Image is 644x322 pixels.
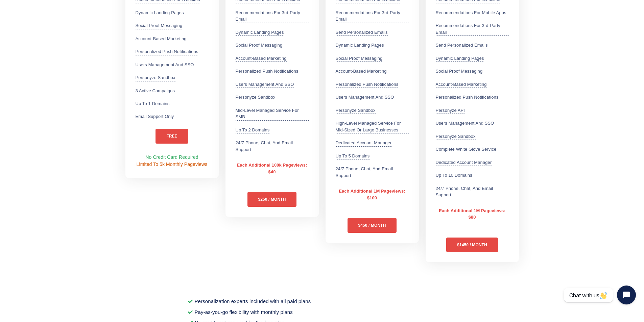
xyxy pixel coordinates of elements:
[436,81,487,88] div: Account-Based Marketing
[336,120,409,133] div: High-level managed service for mid-sized or large businesses
[336,81,399,88] div: Personalized Push Notifications
[436,42,488,49] div: Send personalized emails
[436,207,509,221] div: Each Additional 1M Pageviews: $80
[336,188,409,201] div: Each Additional 1M Pageviews: $100
[236,81,294,88] div: Users Management and SSO
[193,307,293,318] span: Pay-as-you-go flexibility with monthly plans
[236,162,309,175] div: Each Additional 100k Pageviews: $40
[136,22,183,29] div: Social Proof Messaging
[137,162,208,167] span: Limited To 5k Monthly Pageviews
[236,55,287,62] div: Account-Based Marketing
[236,68,299,75] div: Personalized Push Notifications
[436,22,509,36] div: Recommendations for 3rd-party email
[348,218,397,233] a: $450 / MONTH
[136,154,209,168] div: No Credit Card Required
[136,35,187,43] div: Account-Based Marketing
[236,107,309,121] div: Mid-level managed service for SMB
[236,9,309,23] div: Recommendations for 3rd-party email
[236,29,284,36] div: Dynamic Landing Pages
[336,29,388,36] div: Send personalized emails
[193,296,311,307] span: Personalization experts included with all paid plans
[336,9,409,23] div: Recommendations for 3rd-party email
[436,94,499,101] div: Personalized Push Notifications
[336,153,370,160] div: Up to 5 Domains
[136,48,198,55] div: Personalized Push Notifications
[236,94,276,101] div: Personyze Sandbox
[436,9,506,17] div: Recommendations for mobile apps
[136,74,175,81] div: Personyze Sandbox
[436,185,509,198] div: 24/7 Phone, Chat, and Email Support
[136,9,184,17] div: Dynamic Landing Pages
[236,42,283,49] div: Social Proof Messaging
[336,42,384,49] div: Dynamic Landing Pages
[156,129,188,144] a: free
[136,88,175,95] div: 3 active campaigns
[436,133,476,140] div: Personyze Sandbox
[436,107,465,114] div: Personyze API
[446,238,498,252] a: $1450 / MONTH
[336,68,387,75] div: Account-Based Marketing
[336,94,394,101] div: Users Management and SSO
[336,107,376,114] div: Personyze Sandbox
[436,146,497,153] div: Complete white glove service
[436,120,494,127] div: Users Management and SSO
[236,127,270,134] div: Up to 2 Domains
[436,55,484,62] div: Dynamic Landing Pages
[236,140,309,153] div: 24/7 Phone, Chat, and Email Support
[247,192,297,207] a: $250 / MONTH
[436,68,483,75] div: Social Proof Messaging
[336,166,409,179] div: 24/7 Phone, Chat, and Email Support
[136,61,194,69] div: Users Management and SSO
[336,140,392,147] div: Dedicated account manager
[336,55,383,62] div: Social Proof Messaging
[436,172,472,179] div: Up to 10 Domains
[136,100,170,107] div: Up to 1 Domains
[436,159,492,166] div: Dedicated account manager
[136,113,174,120] div: Email Support only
